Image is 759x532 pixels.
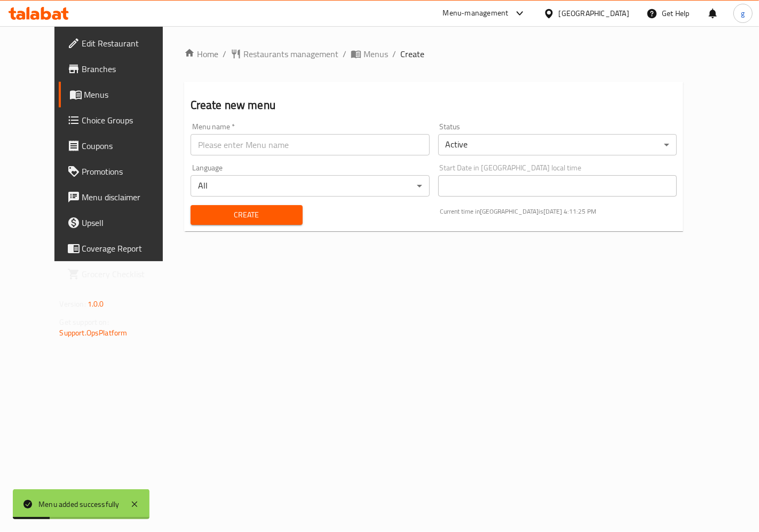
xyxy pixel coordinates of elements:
[82,37,172,50] span: Edit Restaurant
[191,97,677,113] h2: Create new menu
[59,133,181,159] a: Coupons
[400,48,424,60] span: Create
[223,48,226,60] li: /
[38,498,120,510] div: Menu added successfully
[82,242,172,255] span: Coverage Report
[392,48,396,60] li: /
[82,114,172,127] span: Choice Groups
[82,139,172,152] span: Coupons
[82,165,172,178] span: Promotions
[60,315,109,329] span: Get support on:
[82,268,172,280] span: Grocery Checklist
[82,191,172,204] span: Menu disclaimer
[199,208,294,222] span: Create
[191,205,303,225] button: Create
[351,48,388,60] a: Menus
[231,48,338,60] a: Restaurants management
[443,7,509,20] div: Menu-management
[60,326,128,340] a: Support.OpsPlatform
[59,82,181,107] a: Menus
[559,7,629,19] div: [GEOGRAPHIC_DATA]
[438,134,677,155] div: Active
[191,134,430,155] input: Please enter Menu name
[59,236,181,261] a: Coverage Report
[82,62,172,75] span: Branches
[59,184,181,210] a: Menu disclaimer
[363,48,388,60] span: Menus
[191,175,430,197] div: All
[59,261,181,287] a: Grocery Checklist
[60,297,86,311] span: Version:
[82,216,172,229] span: Upsell
[59,107,181,133] a: Choice Groups
[184,48,684,60] nav: breadcrumb
[243,48,338,60] span: Restaurants management
[88,297,104,311] span: 1.0.0
[59,159,181,184] a: Promotions
[59,30,181,56] a: Edit Restaurant
[184,48,218,60] a: Home
[741,7,745,19] span: g
[59,56,181,82] a: Branches
[59,210,181,236] a: Upsell
[84,88,172,101] span: Menus
[440,207,677,216] p: Current time in [GEOGRAPHIC_DATA] is [DATE] 4:11:25 PM
[343,48,346,60] li: /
